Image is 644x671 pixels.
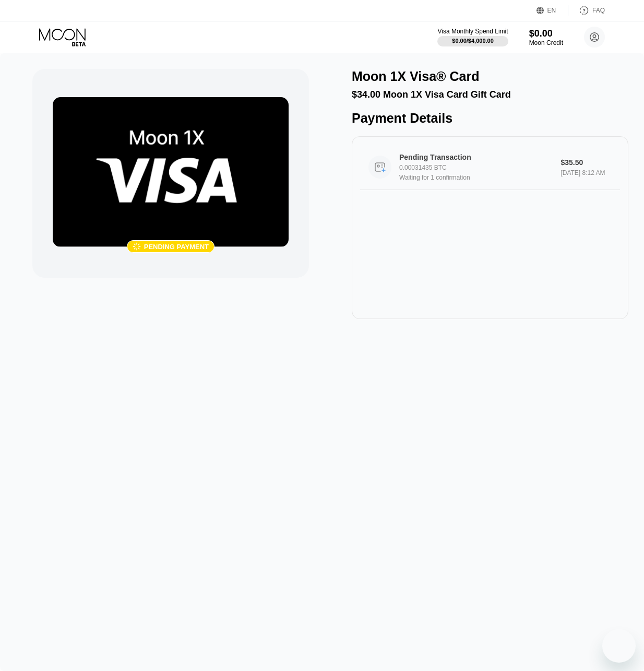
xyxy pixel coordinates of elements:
[352,69,479,84] div: Moon 1X Visa® Card
[560,158,612,167] div: $35.50
[360,145,620,190] div: Pending Transaction0.00031435 BTCWaiting for 1 confirmation$35.50[DATE] 8:12 AM
[352,89,628,100] div: $34.00 Moon 1X Visa Card Gift Card
[560,169,612,176] div: [DATE] 8:12 AM
[529,28,563,39] div: $0.00
[536,5,568,16] div: EN
[352,111,628,126] div: Payment Details
[133,242,141,251] div: 
[529,39,563,46] div: Moon Credit
[144,243,209,251] div: Pending payment
[437,28,508,35] div: Visa Monthly Spend Limit
[399,153,553,161] div: Pending Transaction
[399,174,565,181] div: Waiting for 1 confirmation
[452,38,494,44] div: $0.00 / $4,000.00
[592,7,605,14] div: FAQ
[547,7,556,14] div: EN
[529,28,563,46] div: $0.00Moon Credit
[399,164,565,171] div: 0.00031435 BTC
[568,5,605,16] div: FAQ
[437,28,508,46] div: Visa Monthly Spend Limit$0.00/$4,000.00
[602,629,636,663] iframe: Button to launch messaging window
